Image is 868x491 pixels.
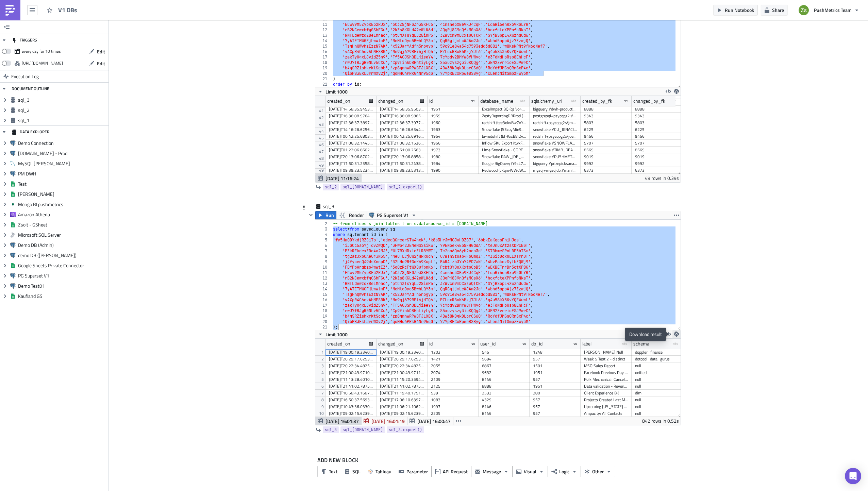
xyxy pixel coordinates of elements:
span: [DATE] 16:01:37 [325,418,359,425]
div: [DATE]T20:22:34.482571 [329,362,373,369]
div: unified [635,369,679,376]
div: 6225 [584,126,628,133]
span: sql_[DOMAIN_NAME] [343,184,383,190]
div: database_name [480,96,513,106]
span: Run [325,211,334,219]
span: Execution Log [11,70,39,83]
div: Polk Mechanical: Cancellations [584,376,628,383]
div: 18 [315,60,332,65]
span: [DATE] 16:01:19 [371,418,405,425]
div: label [582,339,591,349]
div: 5694 [482,356,526,362]
div: [DATE]T20:13:06.885865 [380,153,424,160]
div: 2055 [431,362,475,369]
div: 9343 [584,113,628,119]
div: Inflow SKu Export (twxFrtKnjc4rJemQE) [482,140,526,147]
div: 17 [315,54,332,60]
button: Limit 1000 [315,87,350,96]
span: PushMetrics Team [814,6,852,14]
span: Test [18,181,107,187]
div: [DATE]T09:39:23.531390 [380,167,424,174]
div: 1997 [431,403,475,410]
div: [DATE]T00:42:25.691686 [380,133,424,140]
div: [DATE]T10:58:43.168705 [329,390,373,396]
div: 1964 [431,133,475,140]
div: 21 [315,76,332,82]
div: redshift (tee3okvBw7vYpMZHP) [482,119,526,126]
div: 6 [315,243,332,248]
div: [DATE]T21:00:43.971100 [380,369,424,376]
div: [DATE]T12:36:37.397752 [380,119,424,126]
div: 4329 [482,396,526,403]
div: 2 [315,221,332,226]
div: 8146 [482,403,526,410]
span: Run Notebook [725,6,754,14]
span: MySQL [PERSON_NAME] [18,160,107,167]
div: [DATE]T00:42:25.680332 [329,133,373,140]
div: 21 [315,324,332,330]
div: Facebook Previous Day Results [584,369,628,376]
span: sql_3 [325,426,337,433]
div: [DATE]T01:22:06.850241 [329,147,373,153]
div: null [635,396,679,403]
div: bi-redshift (bfHGEB8i2vx9j9JeN) [482,133,526,140]
div: 14 [315,38,332,44]
span: Mongo BI pushmetrics [18,201,107,207]
button: Render [336,211,367,219]
div: 9632 [482,369,526,376]
div: 15 [315,44,332,49]
div: 2125 [431,383,475,390]
label: ADD NEW BLOCK [317,456,675,464]
img: PushMetrics [5,5,16,16]
span: Text [329,468,337,475]
span: Limit 1000 [325,331,348,338]
span: Amazon Athena [18,211,107,218]
div: 17 [315,303,332,308]
div: [DATE]T20:22:34.482583 [380,362,424,369]
div: 1980 [431,153,475,160]
button: PushMetrics Team [795,3,863,18]
span: PG Superset V1 [18,273,107,279]
div: 6225 [635,126,679,133]
div: https://pushmetrics.io/api/v1/report/AklOnGbLV1/webhook?token=853a6efe71f6404d8edda63d0eedfd6b [22,58,63,68]
div: 842 rows in 0.52s [642,417,679,425]
div: 957 [533,410,577,417]
div: Data validation - Revenue individual tables [584,383,628,390]
div: 14 [315,286,332,292]
div: snowflake://CU_IGNACIO:XXXXXXXXXX@dxa34849.us-east-1/CU_DBT_PROD/SILVER_FACT?role=READ_ONLY&wareh... [533,126,577,133]
a: sql_3 [323,426,339,433]
div: 19 [315,314,332,319]
div: null [635,376,679,383]
button: Run [315,211,336,219]
div: 9992 [584,160,628,167]
div: Week 5 Test 2 - distinct [584,356,628,362]
div: 9466 [635,133,679,140]
div: changed_on [378,339,403,349]
span: Google Sheets Private Connector [18,263,107,269]
button: Text [317,466,341,477]
div: 1959 [431,113,475,119]
div: 1083 [431,396,475,403]
div: 2109 [431,376,475,383]
a: sql_2 [323,184,339,190]
div: 280 [533,390,577,396]
div: redshift+psycopg2://joe_gantt:[EMAIL_ADDRESS][DOMAIN_NAME]:5439/pi [533,133,577,140]
div: MSO Sales Report [584,362,628,369]
span: Render [349,211,364,219]
span: Demo Connection [18,140,107,146]
div: [DATE]T19:00:19.234034 [329,349,373,356]
div: [DATE]T09:02:15.623919 [329,410,373,417]
div: [DATE]T09:39:23.523410 [329,167,373,174]
div: created_on [327,96,350,106]
img: Avatar [798,4,809,16]
button: Message [471,466,513,477]
span: [DOMAIN_NAME] - Prod [18,150,107,156]
div: ZestyReportingDBProd (qtZ5rCSw6umBMMSzB) [482,113,526,119]
div: [DATE]T21:06:32.153645 [380,140,424,147]
div: Open Intercom Messenger [845,468,861,484]
div: 2533 [482,390,526,396]
div: DOCUMENT OUTLINE [12,83,49,95]
div: db_id [531,339,542,349]
div: 8888 [584,106,628,113]
div: [DATE]T14:16:26.625645 [329,126,373,133]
